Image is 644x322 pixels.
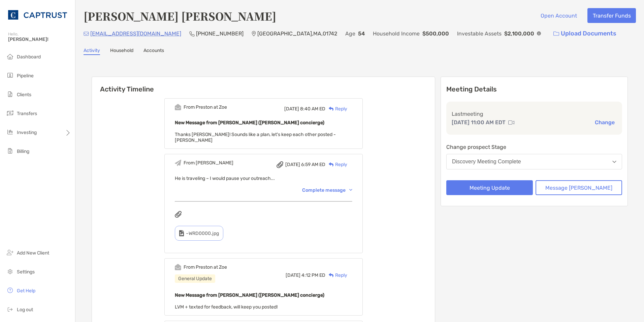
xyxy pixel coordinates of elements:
span: [DATE] [284,106,299,112]
span: Billing [17,149,29,154]
b: New Message from [PERSON_NAME] ([PERSON_NAME] concierge) [175,120,324,126]
img: billing icon [6,147,14,155]
img: clients icon [6,90,14,98]
span: Get Help [17,288,35,294]
button: Transfer Funds [587,8,636,23]
div: Discovery Meeting Complete [452,159,521,165]
p: Change prospect Stage [446,143,622,151]
img: pipeline icon [6,71,14,79]
img: attachment [277,161,283,168]
p: Age [345,29,355,38]
span: Transfers [17,111,37,116]
img: get-help icon [6,286,14,294]
button: Meeting Update [446,180,533,195]
span: [PERSON_NAME]! [8,36,71,42]
a: Household [110,48,133,55]
a: Upload Documents [549,26,621,41]
p: Investable Assets [457,29,502,38]
img: Reply icon [329,273,334,277]
img: attachments [175,211,182,218]
img: type [179,230,184,236]
img: Event icon [175,104,181,110]
img: Event icon [175,160,181,166]
img: CAPTRUST Logo [8,3,67,27]
span: ~WRD0000.jpg [186,231,219,236]
span: Log out [17,307,33,313]
span: 4:12 PM ED [301,272,325,278]
p: [PHONE_NUMBER] [196,29,244,38]
img: Info Icon [537,31,541,35]
img: Email Icon [84,32,89,36]
img: Chevron icon [349,189,352,191]
span: Thanks [PERSON_NAME]! Sounds like a plan, let's keep each other posted -[PERSON_NAME] [175,132,336,143]
span: [DATE] [285,162,300,167]
a: Accounts [143,48,164,55]
span: [DATE] [286,272,300,278]
button: Open Account [535,8,582,23]
span: Investing [17,130,37,135]
a: Activity [84,48,100,55]
img: Location Icon [252,31,256,36]
span: LVM + texted for feedback, will keep you posted! [175,304,278,310]
div: General Update [175,274,215,283]
span: Settings [17,269,35,275]
div: Reply [325,105,347,112]
p: [GEOGRAPHIC_DATA] , MA , 01742 [257,29,337,38]
div: Reply [325,272,347,279]
p: Last meeting [452,110,617,118]
button: Message [PERSON_NAME] [536,180,622,195]
p: $2,100,000 [504,29,534,38]
span: Dashboard [17,54,41,60]
div: From [PERSON_NAME] [184,160,233,166]
button: Change [593,119,617,126]
img: dashboard icon [6,52,14,60]
p: Household Income [373,29,420,38]
p: [EMAIL_ADDRESS][DOMAIN_NAME] [90,29,181,38]
div: From Preston at Zoe [184,104,227,110]
img: settings icon [6,267,14,275]
img: Reply icon [329,107,334,111]
p: He is traveling – I would pause your outreach... [175,174,352,183]
img: Reply icon [329,162,334,167]
span: Add New Client [17,250,49,256]
img: add_new_client icon [6,248,14,257]
p: 54 [358,29,365,38]
p: [DATE] 11:00 AM EDT [452,118,506,127]
span: 8:40 AM ED [300,106,325,112]
div: From Preston at Zoe [184,264,227,270]
p: Meeting Details [446,85,622,93]
span: Pipeline [17,73,34,79]
span: Clients [17,92,31,98]
img: logout icon [6,305,14,313]
div: Complete message [302,187,352,193]
b: New Message from [PERSON_NAME] ([PERSON_NAME] concierge) [175,292,324,298]
div: Reply [325,161,347,168]
h6: Activity Timeline [92,77,435,93]
img: Open dropdown arrow [612,161,616,163]
img: investing icon [6,128,14,136]
img: Phone Icon [189,31,195,36]
img: Event icon [175,264,181,270]
button: Discovery Meeting Complete [446,154,622,169]
span: 6:59 AM ED [301,162,325,167]
img: communication type [508,120,514,125]
h4: [PERSON_NAME] [PERSON_NAME] [84,8,276,24]
img: transfers icon [6,109,14,117]
img: button icon [553,31,559,36]
p: $500,000 [422,29,449,38]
